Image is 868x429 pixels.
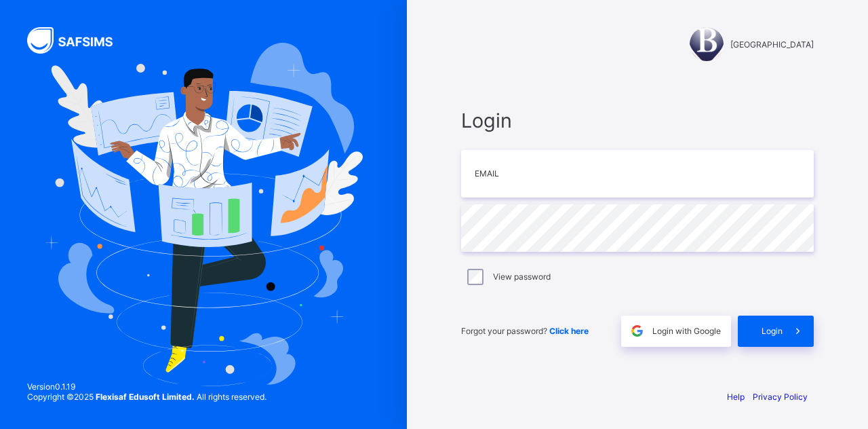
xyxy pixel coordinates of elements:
img: google.396cfc9801f0270233282035f929180a.svg [629,323,645,339]
span: Login with Google [652,326,721,336]
span: Copyright © 2025 All rights reserved. [27,392,267,402]
span: [GEOGRAPHIC_DATA] [730,39,814,50]
a: Help [727,392,745,402]
span: Login [762,326,783,336]
span: Login [461,109,814,132]
a: Click here [549,326,589,336]
strong: Flexisaf Edusoft Limited. [96,392,195,402]
img: Hero Image [44,43,363,386]
img: SAFSIMS Logo [27,27,129,54]
label: View password [493,272,551,282]
span: Version 0.1.19 [27,381,267,392]
a: Privacy Policy [753,392,808,402]
span: Forgot your password? [461,326,589,336]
